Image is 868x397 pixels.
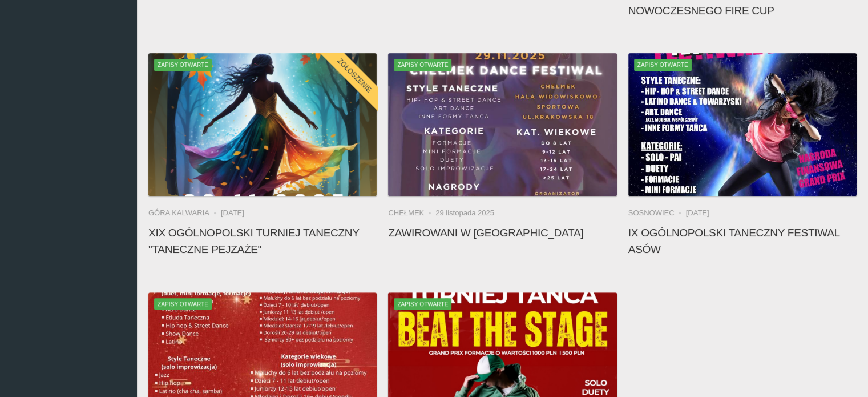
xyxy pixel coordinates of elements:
span: Zapisy otwarte [394,59,451,70]
img: Zawirowani w Tańcu [388,53,616,196]
h4: IX Ogólnopolski Taneczny Festiwal Asów [628,224,857,258]
a: Zawirowani w TańcuZapisy otwarte [388,53,616,196]
li: [DATE] [221,207,244,219]
li: Góra Kalwaria [148,207,221,219]
li: 29 listopada 2025 [435,207,494,219]
img: XIX Ogólnopolski Turniej Taneczny "Taneczne Pejzaże" [148,53,377,196]
li: Chełmek [388,207,435,219]
li: [DATE] [686,207,709,219]
div: Zgłoszenie [318,39,391,112]
h4: Zawirowani w [GEOGRAPHIC_DATA] [388,224,616,241]
a: IX Ogólnopolski Taneczny Festiwal AsówZapisy otwarte [628,53,857,196]
span: Zapisy otwarte [634,59,692,70]
span: Zapisy otwarte [154,59,212,70]
a: XIX Ogólnopolski Turniej Taneczny "Taneczne Pejzaże"Zapisy otwarteZgłoszenie [148,53,377,196]
h4: XIX Ogólnopolski Turniej Taneczny "Taneczne Pejzaże" [148,224,377,258]
li: Sosnowiec [628,207,686,219]
span: Zapisy otwarte [394,298,451,310]
span: Zapisy otwarte [154,298,212,310]
img: IX Ogólnopolski Taneczny Festiwal Asów [628,53,857,196]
